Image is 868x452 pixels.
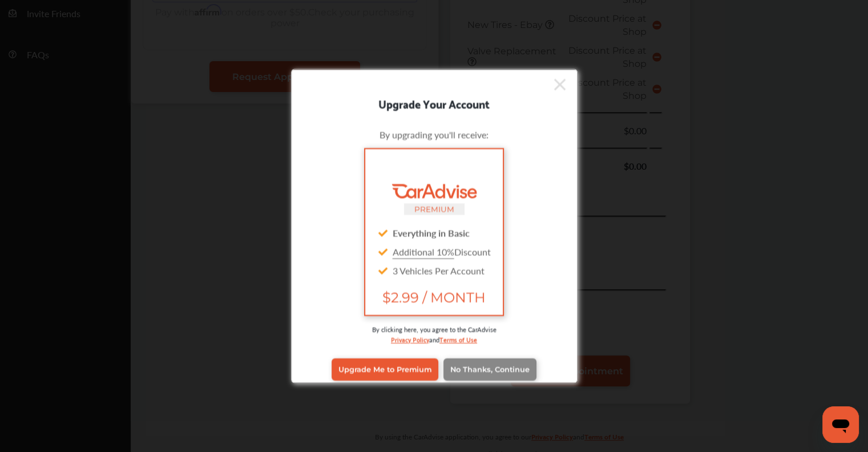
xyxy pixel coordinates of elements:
[414,204,454,213] small: PREMIUM
[393,226,470,239] strong: Everything in Basic
[450,365,530,374] span: No Thanks, Continue
[332,358,438,380] a: Upgrade Me to Premium
[374,261,493,279] div: 3 Vehicles Per Account
[309,324,560,355] div: By clicking here, you agree to the CarAdvise and
[309,127,560,141] div: By upgrading you'll receive:
[292,94,577,112] div: Upgrade Your Account
[391,333,429,344] a: Privacy Policy
[439,333,477,344] a: Terms of Use
[338,365,431,374] span: Upgrade Me to Premium
[393,245,491,258] span: Discount
[393,245,454,258] u: Additional 10%
[443,358,536,380] a: No Thanks, Continue
[374,289,493,305] span: $2.99 / MONTH
[822,406,859,443] iframe: Button to launch messaging window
